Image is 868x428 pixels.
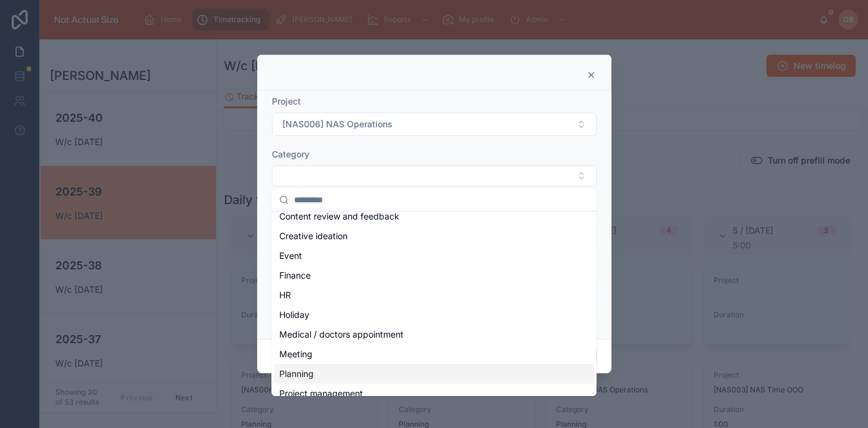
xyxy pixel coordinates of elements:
[279,309,309,321] span: Holiday
[272,113,597,136] button: Select Button
[272,96,301,106] span: Project
[279,368,314,380] span: Planning
[272,149,309,159] span: Category
[279,348,313,360] span: Meeting
[279,250,302,262] span: Event
[272,212,597,396] div: Suggestions
[279,387,363,400] span: Project management
[279,289,291,301] span: HR
[279,230,348,242] span: Creative ideation
[282,118,392,130] span: [NAS006] NAS Operations
[279,210,399,223] span: Content review and feedback
[279,328,404,341] span: Medical / doctors appointment
[279,269,311,282] span: Finance
[272,165,597,186] button: Select Button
